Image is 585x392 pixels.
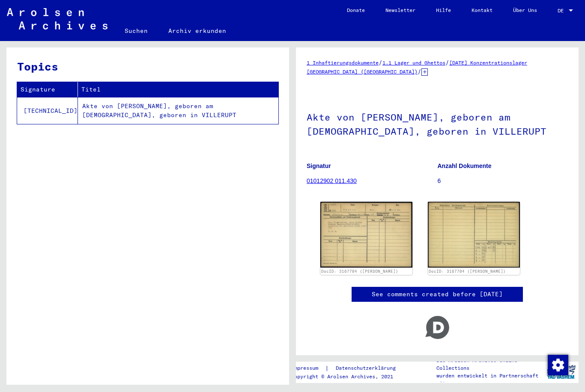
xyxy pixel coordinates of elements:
[78,97,278,124] td: Akte von [PERSON_NAME], geboren am [DEMOGRAPHIC_DATA], geboren in VILLERUPT
[418,68,421,75] span: /
[436,357,543,372] p: Die Arolsen Archives Online-Collections
[379,59,382,66] span: /
[17,58,278,75] h3: Topics
[158,21,236,41] a: Archiv erkunden
[17,97,78,124] td: [TECHNICAL_ID]
[291,373,406,380] p: Copyright © Arolsen Archives, 2021
[558,8,567,14] span: DE
[307,162,331,169] b: Signatur
[291,364,325,373] a: Impressum
[307,59,379,66] a: 1 Inhaftierungsdokumente
[307,177,357,184] a: 01012902 011.430
[114,21,158,41] a: Suchen
[329,364,406,373] a: Datenschutzerklärung
[382,59,445,66] a: 1.1 Lager und Ghettos
[429,269,506,274] a: DocID: 3167704 ([PERSON_NAME])
[17,82,78,97] th: Signature
[438,177,568,186] p: 6
[307,97,568,149] h1: Akte von [PERSON_NAME], geboren am [DEMOGRAPHIC_DATA], geboren in VILLERUPT
[438,162,492,169] b: Anzahl Dokumente
[548,355,568,375] img: Zustimmung ändern
[428,202,520,268] img: 002.jpg
[321,269,398,274] a: DocID: 3167704 ([PERSON_NAME])
[545,361,577,383] img: yv_logo.png
[436,372,543,387] p: wurden entwickelt in Partnerschaft mit
[7,8,107,29] img: Arolsen_neg.svg
[372,290,503,299] a: See comments created before [DATE]
[78,82,278,97] th: Titel
[291,364,406,373] div: |
[320,202,412,268] img: 001.jpg
[445,59,449,66] span: /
